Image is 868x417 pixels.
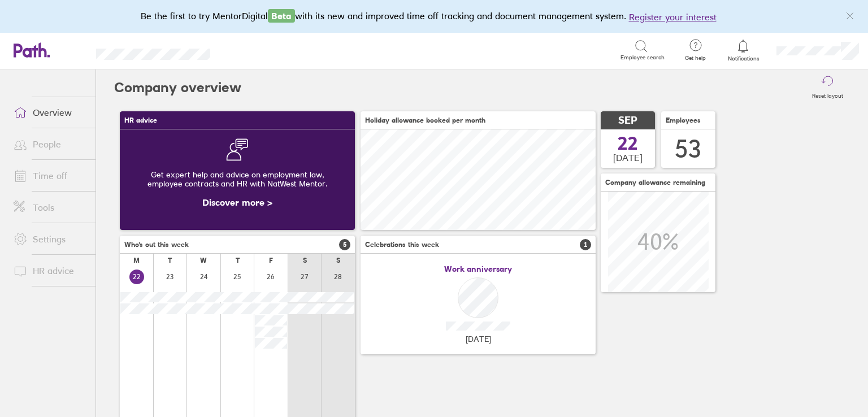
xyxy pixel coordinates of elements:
[236,257,240,264] div: T
[805,69,850,106] button: Reset layout
[613,153,643,163] span: [DATE]
[677,55,714,62] span: Get help
[666,116,701,124] span: Employees
[129,161,346,197] div: Get expert help and advice on employment law, employee contracts and HR with NatWest Mentor.
[725,38,762,62] a: Notifications
[303,257,307,264] div: S
[202,197,272,208] a: Discover more >
[466,335,491,344] span: [DATE]
[168,257,172,264] div: T
[365,116,485,124] span: Holiday allowance booked per month
[268,9,295,23] span: Beta
[141,9,728,24] div: Be the first to try MentorDigital with its new and improved time off tracking and document manage...
[200,257,207,264] div: W
[805,89,850,99] label: Reset layout
[365,241,439,249] span: Celebrations this week
[725,55,762,62] span: Notifications
[618,134,638,153] span: 22
[618,115,637,127] span: SEP
[5,164,96,187] a: Time off
[444,264,512,273] span: Work anniversary
[5,133,96,155] a: People
[124,116,157,124] span: HR advice
[675,134,702,163] div: 53
[133,257,140,264] div: M
[5,101,96,124] a: Overview
[336,257,340,264] div: S
[580,239,591,250] span: 1
[629,10,717,24] button: Register your interest
[241,45,270,55] div: Search
[5,259,96,282] a: HR advice
[620,54,665,61] span: Employee search
[339,239,350,250] span: 5
[5,228,96,250] a: Settings
[5,196,96,219] a: Tools
[605,179,705,186] span: Company allowance remaining
[124,241,189,249] span: Who's out this week
[114,69,241,106] h2: Company overview
[269,257,273,264] div: F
